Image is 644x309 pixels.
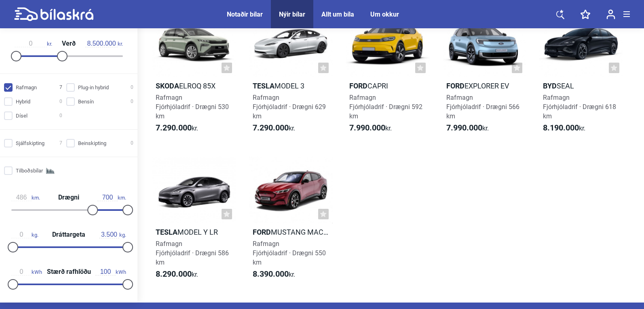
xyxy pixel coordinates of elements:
[60,40,78,47] span: Verð
[543,123,579,132] b: 8.190.000
[131,97,133,106] span: 0
[606,9,615,19] img: user-login.svg
[346,81,430,90] h2: Capri
[539,81,623,90] h2: Seal
[16,111,27,120] span: Dísel
[11,194,40,201] span: km.
[349,123,392,133] span: kr.
[152,227,236,237] h2: Model Y LR
[543,123,585,133] span: kr.
[16,97,30,106] span: Hybrid
[156,94,229,120] span: Rafmagn Fjórhjóladrif · Drægni 530 km
[321,11,354,18] a: Allt um bíla
[370,11,399,18] a: Um okkur
[78,97,94,106] span: Bensín
[85,40,123,47] span: kr.
[45,269,93,275] span: Stærð rafhlöðu
[59,83,62,92] span: 7
[346,10,430,140] a: 2 ÚtfærslurFordCapriRafmagnFjórhjóladrif · Drægni 592 km7.990.000kr.
[539,10,623,140] a: BYDSealRafmagnFjórhjóladrif · Drægni 618 km8.190.000kr.
[95,268,126,275] span: kWh
[59,97,62,106] span: 0
[227,11,263,18] a: Notaðir bílar
[253,94,326,120] span: Rafmagn Fjórhjóladrif · Drægni 629 km
[59,111,62,120] span: 0
[156,228,177,236] b: Tesla
[249,81,333,90] h2: Model 3
[253,269,295,279] span: kr.
[253,240,326,266] span: Rafmagn Fjórhjóladrif · Drægni 550 km
[446,94,519,120] span: Rafmagn Fjórhjóladrif · Drægni 566 km
[443,81,527,90] h2: Explorer EV
[16,83,37,92] span: Rafmagn
[11,268,42,275] span: kWh
[78,83,109,92] span: Plug-in hybrid
[156,82,179,90] b: Skoda
[16,166,43,175] span: Tilboðsbílar
[156,240,229,266] span: Rafmagn Fjórhjóladrif · Drægni 586 km
[253,123,295,133] span: kr.
[543,82,557,90] b: BYD
[59,139,62,147] span: 7
[253,269,289,279] b: 8.390.000
[253,82,274,90] b: Tesla
[543,94,616,120] span: Rafmagn Fjórhjóladrif · Drægni 618 km
[249,10,333,140] a: TeslaModel 3RafmagnFjórhjóladrif · Drægni 629 km7.290.000kr.
[152,156,236,286] a: TeslaModel Y LRRafmagnFjórhjóladrif · Drægni 586 km8.290.000kr.
[156,269,192,279] b: 8.290.000
[349,82,367,90] b: Ford
[279,11,305,18] a: Nýir bílar
[156,123,198,133] span: kr.
[349,94,422,120] span: Rafmagn Fjórhjóladrif · Drægni 592 km
[11,231,38,238] span: kg.
[131,139,133,147] span: 0
[443,10,527,140] a: 2 ÚtfærslurFordExplorer EVRafmagnFjórhjóladrif · Drægni 566 km7.990.000kr.
[156,123,192,132] b: 7.290.000
[253,228,271,236] b: Ford
[152,81,236,90] h2: Elroq 85x
[131,83,133,92] span: 0
[152,10,236,140] a: SkodaElroq 85xRafmagnFjórhjóladrif · Drægni 530 km7.290.000kr.
[99,231,126,238] span: kg.
[446,82,465,90] b: Ford
[156,269,198,279] span: kr.
[78,139,106,147] span: Beinskipting
[56,194,81,201] span: Drægni
[446,123,482,132] b: 7.990.000
[50,231,87,238] span: Dráttargeta
[15,40,52,47] span: kr.
[16,139,44,147] span: Sjálfskipting
[446,123,489,133] span: kr.
[349,123,385,132] b: 7.990.000
[249,227,333,237] h2: Mustang Mach-E LR
[249,156,333,286] a: FordMustang Mach-E LRRafmagnFjórhjóladrif · Drægni 550 km8.390.000kr.
[97,194,126,201] span: km.
[253,123,289,132] b: 7.290.000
